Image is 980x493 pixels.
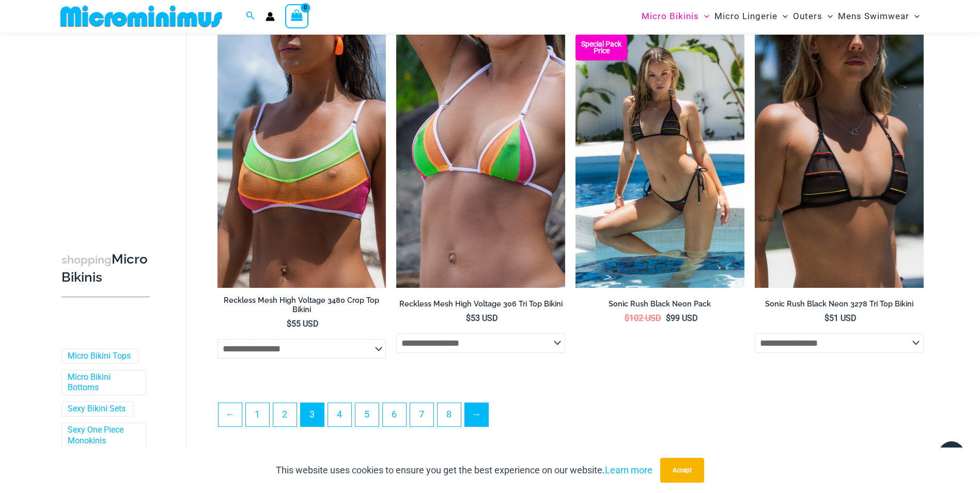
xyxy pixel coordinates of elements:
[699,3,709,29] span: Menu Toggle
[301,403,324,426] span: Page 3
[625,313,629,323] span: $
[465,403,488,426] a: →
[396,35,565,288] a: Reckless Mesh High Voltage 306 Tri Top 01Reckless Mesh High Voltage 306 Tri Top 466 Thong 04Reckl...
[838,3,909,29] span: Mens Swimwear
[285,4,309,28] a: View Shopping Cart, empty
[755,299,924,309] h2: Sonic Rush Black Neon 3278 Tri Top Bikini
[625,313,661,323] bdi: 102 USD
[822,3,833,29] span: Menu Toggle
[217,296,386,319] a: Reckless Mesh High Voltage 3480 Crop Top Bikini
[68,425,138,446] a: Sexy One Piece Monokinis
[575,299,744,313] a: Sonic Rush Black Neon Pack
[825,313,857,323] bdi: 51 USD
[328,403,351,426] a: Page 4
[755,35,924,288] img: Sonic Rush Black Neon 3278 Tri Top 01
[714,3,777,29] span: Micro Lingerie
[825,313,829,323] span: $
[666,313,698,323] bdi: 99 USD
[660,458,704,483] button: Accept
[575,35,744,288] img: Sonic Rush Black Neon 3278 Tri Top 4312 Thong Bikini 09
[61,253,112,266] span: shopping
[287,319,291,329] span: $
[466,313,498,323] bdi: 53 USD
[575,299,744,309] h2: Sonic Rush Black Neon Pack
[287,319,319,329] bdi: 55 USD
[755,299,924,313] a: Sonic Rush Black Neon 3278 Tri Top Bikini
[396,299,565,309] h2: Reckless Mesh High Voltage 306 Tri Top Bikini
[217,403,924,433] nav: Product Pagination
[575,41,627,54] b: Special Pack Price
[217,296,386,315] h2: Reckless Mesh High Voltage 3480 Crop Top Bikini
[246,10,255,23] a: Search icon link
[575,35,744,288] a: Sonic Rush Black Neon 3278 Tri Top 4312 Thong Bikini 09 Sonic Rush Black Neon 3278 Tri Top 4312 T...
[410,403,433,426] a: Page 7
[793,3,822,29] span: Outers
[642,3,699,29] span: Micro Bikinis
[68,372,138,394] a: Micro Bikini Bottoms
[246,403,269,426] a: Page 1
[637,2,924,31] nav: Site Navigation
[438,403,461,426] a: Page 8
[835,3,922,29] a: Mens SwimwearMenu ToggleMenu Toggle
[666,313,671,323] span: $
[56,5,226,28] img: MM SHOP LOGO FLAT
[61,251,150,286] h3: Micro Bikinis
[219,403,242,426] a: ←
[712,3,790,29] a: Micro LingerieMenu ToggleMenu Toggle
[755,35,924,288] a: Sonic Rush Black Neon 3278 Tri Top 01Sonic Rush Black Neon 3278 Tri Top 4312 Thong Bikini 08Sonic...
[273,403,297,426] a: Page 2
[276,463,652,478] p: This website uses cookies to ensure you get the best experience on our website.
[639,3,712,29] a: Micro BikinisMenu ToggleMenu Toggle
[61,12,154,219] iframe: TrustedSite Certified
[355,403,379,426] a: Page 5
[909,3,920,29] span: Menu Toggle
[790,3,835,29] a: OutersMenu ToggleMenu Toggle
[266,12,275,21] a: Account icon link
[605,465,652,475] a: Learn more
[217,35,386,288] a: Reckless Mesh High Voltage 3480 Crop Top 01Reckless Mesh High Voltage 3480 Crop Top 02Reckless Me...
[68,351,131,362] a: Micro Bikini Tops
[466,313,471,323] span: $
[396,299,565,313] a: Reckless Mesh High Voltage 306 Tri Top Bikini
[68,404,126,415] a: Sexy Bikini Sets
[396,35,565,288] img: Reckless Mesh High Voltage 306 Tri Top 01
[217,35,386,288] img: Reckless Mesh High Voltage 3480 Crop Top 01
[777,3,788,29] span: Menu Toggle
[383,403,406,426] a: Page 6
